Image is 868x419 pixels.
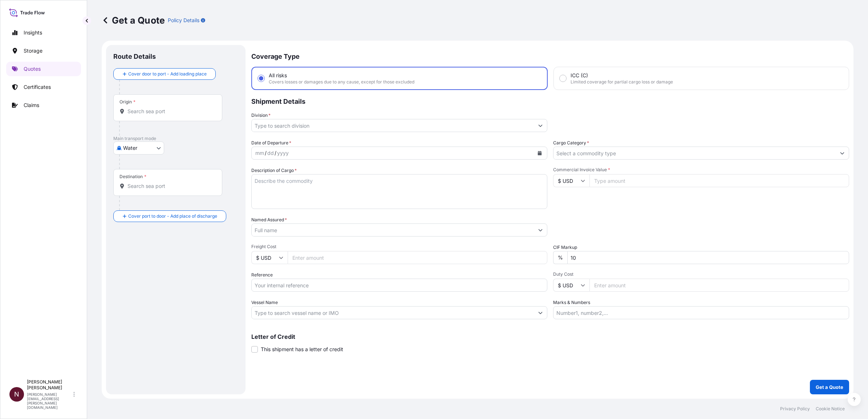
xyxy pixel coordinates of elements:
span: All risks [269,72,287,79]
button: Calendar [534,147,545,159]
input: Type to search vessel name or IMO [252,306,534,319]
button: Select transport [113,141,164,155]
p: Main transport mode [113,136,238,141]
label: CIF Markup [553,244,577,251]
p: Insights [24,29,42,36]
input: Enter percentage [567,251,849,264]
p: [PERSON_NAME][EMAIL_ADDRESS][PERSON_NAME][DOMAIN_NAME] [27,392,72,410]
div: / [265,149,267,157]
input: Enter amount [589,279,849,292]
input: Number1, number2,... [553,306,849,319]
input: All risksCovers losses or damages due to any cause, except for those excluded [258,75,264,82]
span: Water [123,144,137,152]
input: Your internal reference [251,279,547,292]
a: Insights [6,25,81,40]
span: Date of Departure [251,139,291,147]
p: Shipment Details [251,90,849,112]
button: Cover door to port - Add loading place [113,68,216,80]
button: Cover port to door - Add place of discharge [113,210,226,222]
a: Certificates [6,80,81,94]
p: Storage [24,47,42,54]
button: Get a Quote [810,380,849,394]
input: Type amount [589,174,849,187]
p: Claims [24,102,39,109]
div: Origin [119,99,135,105]
p: [PERSON_NAME] [PERSON_NAME] [27,379,72,391]
p: Get a Quote [816,383,843,391]
label: Description of Cargo [251,167,297,174]
p: Quotes [24,65,41,73]
button: Show suggestions [836,147,849,160]
a: Cookie Notice [816,406,845,412]
p: Policy Details [168,17,199,24]
label: Vessel Name [251,299,278,306]
span: Limited coverage for partial cargo loss or damage [571,79,673,85]
div: % [553,251,567,264]
div: / [275,149,276,157]
p: Coverage Type [251,45,849,67]
label: Reference [251,271,273,279]
span: Commercial Invoice Value [553,167,849,173]
button: Show suggestions [534,223,547,237]
span: Cover port to door - Add place of discharge [128,213,217,220]
input: Destination [127,182,213,190]
a: Quotes [6,62,81,76]
input: Enter amount [288,251,547,264]
div: day, [267,149,275,157]
input: Select a commodity type [553,147,836,160]
p: Route Details [113,52,156,61]
input: ICC (C)Limited coverage for partial cargo loss or damage [560,75,566,82]
input: Type to search division [252,119,534,132]
span: N [14,391,19,398]
span: This shipment has a letter of credit [261,346,343,353]
span: ICC (C) [571,72,588,79]
input: Origin [127,108,213,115]
p: Letter of Credit [251,334,849,340]
a: Privacy Policy [780,406,810,412]
a: Claims [6,98,81,112]
p: Certificates [24,83,51,91]
span: Freight Cost [251,244,547,250]
span: Duty Cost [553,271,849,277]
input: Full name [252,223,534,237]
button: Show suggestions [534,119,547,132]
label: Marks & Numbers [553,299,590,306]
span: Covers losses or damages due to any cause, except for those excluded [269,79,414,85]
p: Get a Quote [102,15,165,26]
label: Cargo Category [553,139,589,147]
label: Division [251,112,271,119]
div: month, [255,149,265,157]
label: Named Assured [251,216,287,223]
div: Destination [119,174,146,180]
button: Show suggestions [534,306,547,319]
div: year, [276,149,289,157]
a: Storage [6,44,81,58]
span: Cover door to port - Add loading place [128,70,207,78]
